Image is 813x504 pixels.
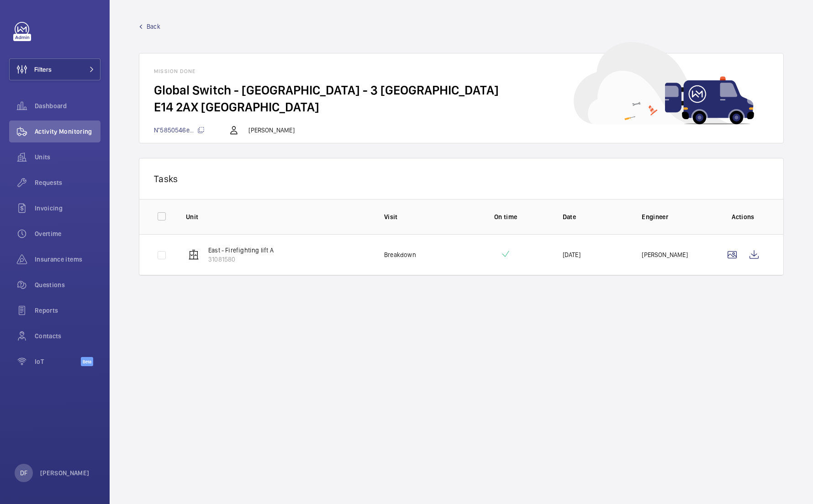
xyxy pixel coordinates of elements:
span: Requests [35,178,100,187]
p: [PERSON_NAME] [248,126,294,135]
img: elevator.svg [188,249,199,260]
p: [PERSON_NAME] [40,468,90,478]
p: Breakdown [384,250,416,259]
p: Engineer [642,212,707,221]
span: N°5850546e... [154,126,205,134]
h2: Global Switch - [GEOGRAPHIC_DATA] - 3 [GEOGRAPHIC_DATA] [154,82,769,99]
p: Actions [721,212,765,221]
p: DF [20,468,27,478]
p: On time [464,212,548,221]
p: Date [563,212,628,221]
span: Reports [35,306,100,315]
span: Contacts [35,331,100,341]
span: Questions [35,280,100,289]
p: Tasks [154,173,769,184]
span: Invoicing [35,204,100,213]
p: [PERSON_NAME] [642,250,687,259]
button: Filters [9,58,100,80]
h2: E14 2AX [GEOGRAPHIC_DATA] [154,99,769,115]
span: Beta [81,357,93,366]
p: [DATE] [563,250,581,259]
span: Dashboard [35,101,100,110]
p: Visit [384,212,449,221]
p: East - Firefighting lift A [208,246,274,255]
span: IoT [35,357,81,366]
span: Back [147,22,160,31]
span: Filters [34,65,52,74]
h1: Mission done [154,68,769,74]
p: 31081580 [208,255,274,264]
span: Activity Monitoring [35,127,100,136]
span: Units [35,152,100,162]
span: Overtime [35,229,100,238]
p: Unit [186,212,370,221]
img: car delivery [574,42,754,125]
span: Insurance items [35,255,100,264]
